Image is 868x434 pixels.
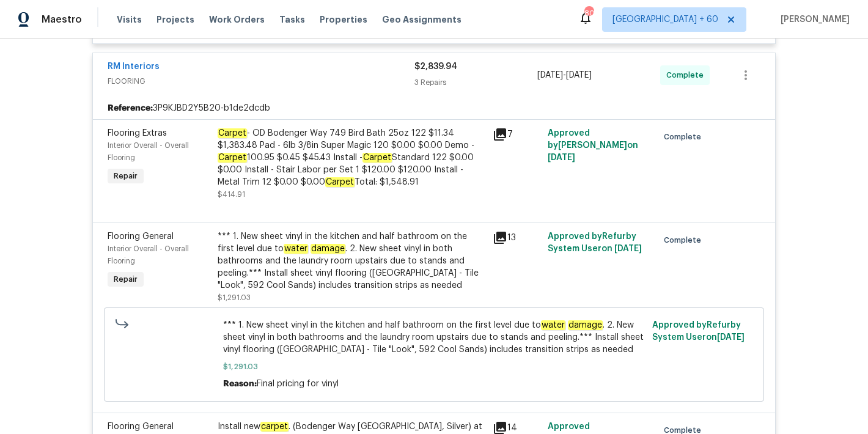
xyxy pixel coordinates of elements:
[223,319,645,356] span: *** 1. New sheet vinyl in the kitchen and half bathroom on the first level due to . 2. New sheet ...
[42,13,82,26] span: Maestro
[548,153,575,162] span: [DATE]
[260,422,289,432] em: carpet
[108,142,189,161] span: Interior Overall - Overall Flooring
[108,232,174,241] span: Flooring General
[109,170,142,182] span: Repair
[218,127,485,188] div: - OD Bodenger Way 749 Bird Bath 25oz 122 $11.34 $1,383.48 Pad - 6lb 3/8in Super Magic 120 $0.00 $...
[717,333,745,342] span: [DATE]
[325,177,355,187] em: Carpet
[209,13,265,26] span: Work Orders
[218,191,245,198] span: $414.91
[93,97,775,119] div: 3P9KJBD2Y5B20-b1de2dcdb
[666,69,708,81] span: Complete
[108,75,414,87] span: FLOORING
[218,230,485,292] div: *** 1. New sheet vinyl in the kitchen and half bathroom on the first level due to . 2. New sheet ...
[218,153,247,163] em: Carpet
[652,321,745,342] span: Approved by Refurby System User on
[257,380,339,388] span: Final pricing for vinyl
[320,13,367,26] span: Properties
[156,13,194,26] span: Projects
[776,13,850,26] span: [PERSON_NAME]
[664,234,706,246] span: Complete
[109,273,142,285] span: Repair
[108,245,189,265] span: Interior Overall - Overall Flooring
[493,127,540,142] div: 7
[218,128,247,138] em: Carpet
[537,71,563,79] span: [DATE]
[223,361,645,373] span: $1,291.03
[279,15,305,24] span: Tasks
[566,71,592,79] span: [DATE]
[108,102,153,114] b: Reference:
[223,380,257,388] span: Reason:
[537,69,592,81] span: -
[614,245,642,253] span: [DATE]
[584,7,593,20] div: 804
[382,13,462,26] span: Geo Assignments
[664,131,706,143] span: Complete
[218,294,251,301] span: $1,291.03
[541,320,565,330] em: water
[548,129,638,162] span: Approved by [PERSON_NAME] on
[108,62,160,71] a: RM Interiors
[362,153,392,163] em: Carpet
[284,244,308,254] em: water
[493,230,540,245] div: 13
[548,232,642,253] span: Approved by Refurby System User on
[414,76,537,89] div: 3 Repairs
[117,13,142,26] span: Visits
[108,422,174,431] span: Flooring General
[568,320,603,330] em: damage
[311,244,345,254] em: damage
[108,129,167,138] span: Flooring Extras
[414,62,457,71] span: $2,839.94
[612,13,718,26] span: [GEOGRAPHIC_DATA] + 60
